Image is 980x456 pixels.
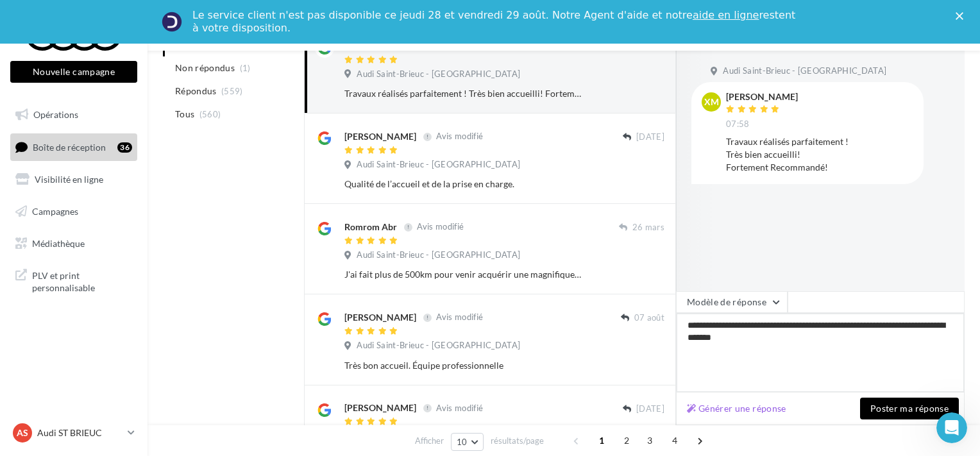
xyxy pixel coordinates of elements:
[344,87,581,100] div: Travaux réalisés parfaitement ! Très bien accueilli! Fortement Recommandé!
[32,267,132,294] span: PLV et print personnalisable
[8,133,140,161] a: Boîte de réception36
[357,159,520,171] span: Audi Saint-Brieuc - [GEOGRAPHIC_DATA]
[344,311,416,324] div: [PERSON_NAME]
[436,312,483,323] span: Avis modifié
[240,63,251,73] span: (1)
[357,340,520,351] span: Audi Saint-Brieuc - [GEOGRAPHIC_DATA]
[436,403,483,413] span: Avis modifié
[682,401,791,416] button: Générer une réponse
[221,86,243,96] span: (559)
[344,130,416,143] div: [PERSON_NAME]
[33,109,78,120] span: Opérations
[162,12,182,32] img: Profile image for Service-Client
[636,403,664,415] span: [DATE]
[591,430,612,451] span: 1
[192,9,798,35] div: Le service client n'est pas disponible ce jeudi 28 et vendredi 29 août. Notre Agent d'aide et not...
[357,69,520,80] span: Audi Saint-Brieuc - [GEOGRAPHIC_DATA]
[936,412,967,443] iframe: Intercom live chat
[726,92,798,101] div: [PERSON_NAME]
[457,437,468,447] span: 10
[451,433,484,451] button: 10
[344,401,416,414] div: [PERSON_NAME]
[726,119,750,130] span: 07:58
[357,249,520,261] span: Audi Saint-Brieuc - [GEOGRAPHIC_DATA]
[723,65,886,77] span: Audi Saint-Brieuc - [GEOGRAPHIC_DATA]
[37,426,122,439] p: Audi ST BRIEUC
[616,430,637,451] span: 2
[17,426,28,439] span: AS
[175,108,194,121] span: Tous
[8,101,140,128] a: Opérations
[10,421,137,445] a: AS Audi ST BRIEUC
[636,131,664,143] span: [DATE]
[634,312,664,324] span: 07 août
[491,435,544,447] span: résultats/page
[8,166,140,193] a: Visibilité en ligne
[32,237,85,248] span: Médiathèque
[639,430,660,451] span: 3
[664,430,685,451] span: 4
[8,230,140,257] a: Médiathèque
[32,206,78,217] span: Campagnes
[344,359,581,372] div: Très bon accueil. Équipe professionnelle
[956,12,968,19] div: Fermer
[199,109,221,119] span: (560)
[8,262,140,300] a: PLV et print personnalisable
[175,62,235,74] span: Non répondus
[726,135,913,174] div: Travaux réalisés parfaitement ! Très bien accueilli! Fortement Recommandé!
[860,398,959,419] button: Poster ma réponse
[10,61,137,83] button: Nouvelle campagne
[693,9,759,21] a: aide en ligne
[676,291,788,313] button: Modèle de réponse
[35,174,103,185] span: Visibilité en ligne
[175,85,217,97] span: Répondus
[436,131,483,142] span: Avis modifié
[344,221,397,233] div: Romrom Abr
[344,178,581,190] div: Qualité de l’accueil et de la prise en charge.
[417,222,464,232] span: Avis modifié
[117,142,132,153] div: 36
[632,222,664,233] span: 26 mars
[344,268,581,281] div: J'ai fait plus de 500km pour venir acquérir une magnifique e-tron GT et je ne regrette vraiment p...
[704,96,719,108] span: XM
[415,435,444,447] span: Afficher
[33,141,106,152] span: Boîte de réception
[8,198,140,225] a: Campagnes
